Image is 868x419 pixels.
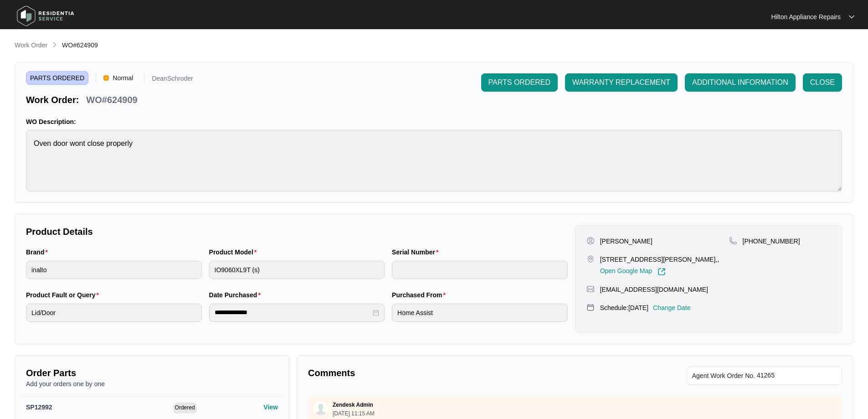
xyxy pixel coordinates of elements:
[653,303,691,312] p: Change Date
[26,290,103,300] label: Product Fault or Query
[26,304,202,322] input: Product Fault or Query
[392,261,568,279] input: Serial Number
[109,71,137,85] span: Normal
[314,402,328,415] img: user.svg
[26,130,842,191] textarea: Oven door wont close properly
[173,403,197,414] span: Ordered
[803,73,842,92] button: CLOSE
[15,41,47,50] p: Work Order
[657,268,666,276] img: Link-External
[26,248,51,257] label: Brand
[333,401,373,409] p: Zendesk Admin
[849,15,854,19] img: dropdown arrow
[209,248,261,257] label: Product Model
[600,285,708,294] p: [EMAIL_ADDRESS][DOMAIN_NAME]
[743,238,800,245] span: [PHONE_NUMBER]
[152,75,193,85] p: DeanSchroder
[810,77,835,88] span: CLOSE
[600,237,652,246] p: [PERSON_NAME]
[209,290,264,300] label: Date Purchased
[586,285,595,293] img: map-pin
[26,403,52,411] span: SP12992
[26,261,202,279] input: Brand
[565,73,678,92] button: WARRANTY REPLACEMENT
[481,73,558,92] button: PARTS ORDERED
[215,308,371,317] input: Date Purchased
[600,268,666,276] a: Open Google Map
[572,77,670,88] span: WARRANTY REPLACEMENT
[13,41,49,51] a: Work Order
[308,367,569,379] p: Comments
[263,403,278,412] p: View
[209,261,385,279] input: Product Model
[392,304,568,322] input: Purchased From
[26,71,88,85] span: PARTS ORDERED
[692,77,788,88] span: ADDITIONAL INFORMATION
[729,237,737,245] img: map-pin
[26,367,278,379] p: Order Parts
[51,41,58,48] img: chevron-right
[586,255,595,263] img: map-pin
[26,93,79,106] p: Work Order:
[26,117,842,126] p: WO Description:
[692,370,755,381] span: Agent Work Order No.
[586,237,595,245] img: user-pin
[600,255,719,264] p: [STREET_ADDRESS][PERSON_NAME],,
[771,12,841,21] p: Hilton Appliance Repairs
[600,303,648,312] p: Schedule: [DATE]
[86,93,137,106] p: WO#624909
[586,303,595,311] img: map-pin
[26,379,278,388] p: Add your orders one by one
[62,41,98,49] span: WO#624909
[26,225,568,238] p: Product Details
[757,370,837,381] input: Add Agent Work Order No.
[14,2,77,30] img: residentia service logo
[333,411,375,416] p: [DATE] 11:15 AM
[488,77,550,88] span: PARTS ORDERED
[103,75,109,81] img: Vercel Logo
[392,290,449,300] label: Purchased From
[392,248,442,257] label: Serial Number
[685,73,796,92] button: ADDITIONAL INFORMATION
